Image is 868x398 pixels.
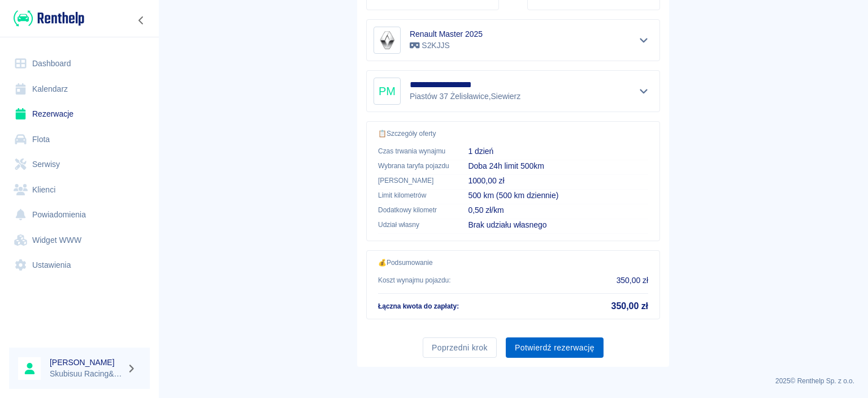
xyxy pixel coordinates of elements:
a: Flota [9,127,150,152]
a: Ustawienia [9,253,150,278]
p: Skubisuu Racing&Rent [50,368,122,380]
p: Czas trwania wynajmu [378,146,450,156]
a: Renthelp logo [9,9,84,28]
h5: 350,00 zł [611,301,648,312]
a: Serwisy [9,152,150,177]
button: Zwiń nawigację [133,13,150,28]
p: Wybrana taryfa pojazdu [378,161,450,171]
p: Dodatkowy kilometr [378,205,450,215]
p: Piastów 37 Żelisławice , Siewierz [410,91,523,102]
a: Widget WWW [9,228,150,253]
p: Łączna kwota do zapłaty : [378,301,459,311]
p: 500 km (500 km dziennie) [468,190,648,202]
p: 📋 Szczegóły oferty [378,129,648,139]
a: Rezerwacje [9,101,150,127]
p: S2KJJS [410,40,483,52]
a: Klienci [9,177,150,203]
div: PM [374,78,401,105]
p: Koszt wynajmu pojazdu : [378,275,451,285]
p: 💰 Podsumowanie [378,258,648,268]
p: Limit kilometrów [378,190,450,200]
p: Brak udziału własnego [468,219,648,231]
button: Pokaż szczegóły [635,32,653,48]
button: Poprzedni krok [423,337,497,358]
p: 1000,00 zł [468,175,648,187]
p: 350,00 zł [617,275,648,286]
button: Pokaż szczegóły [635,83,653,99]
a: Kalendarz [9,76,150,102]
p: 0,50 zł/km [468,204,648,216]
p: 2025 © Renthelp Sp. z o.o. [172,376,854,386]
p: [PERSON_NAME] [378,176,450,186]
img: Image [376,29,398,52]
img: Renthelp logo [14,9,84,28]
p: Udział własny [378,220,450,230]
h6: Renault Master 2025 [410,28,483,40]
a: Dashboard [9,51,150,76]
h6: [PERSON_NAME] [50,357,122,368]
a: Powiadomienia [9,202,150,228]
p: 1 dzień [468,145,648,157]
button: Potwierdź rezerwację [506,337,604,358]
p: Doba 24h limit 500km [468,160,648,172]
